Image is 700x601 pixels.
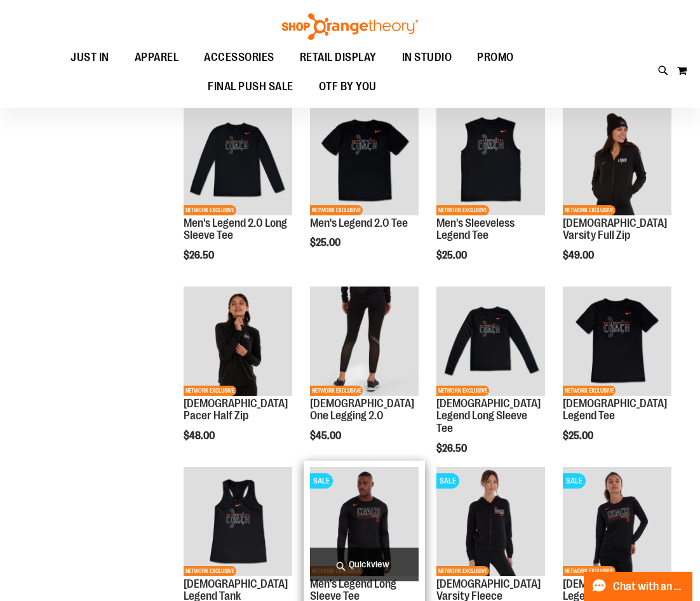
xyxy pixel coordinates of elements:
img: OTF Mens Coach FA23 Legend Sleeveless Tee - Black primary image [436,106,545,215]
span: FINAL PUSH SALE [208,72,293,101]
a: OTF Ladies Coach FA23 Legend Tank - Black primary imageNETWORK EXCLUSIVE [184,467,292,577]
img: OTF Ladies Coach FA23 Varsity Full Zip - Black primary image [563,106,671,215]
img: OTF Ladies Coach FA22 Legend LS Tee - Black primary image [563,467,671,576]
img: OTF Ladies Coach FA23 Legend SS Tee - Black primary image [563,287,671,395]
a: Men's Legend 2.0 Tee [310,217,408,229]
span: $49.00 [563,250,596,261]
a: OTF Ladies Coach FA22 Legend LS Tee - Black primary imageSALENETWORK EXCLUSIVE [563,467,671,577]
img: OTF Mens Coach FA23 Legend 2.0 LS Tee - Black primary image [184,106,292,215]
div: product [177,100,299,294]
span: NETWORK EXCLUSIVE [310,205,363,215]
span: $25.00 [436,250,469,261]
span: PROMO [477,43,514,72]
span: RETAIL DISPLAY [300,43,377,72]
div: product [430,100,551,294]
span: JUST IN [71,43,109,72]
a: [DEMOGRAPHIC_DATA] Varsity Full Zip [563,217,667,242]
span: NETWORK EXCLUSIVE [310,386,363,396]
span: SALE [310,473,333,489]
a: PROMO [464,43,527,72]
div: product [304,280,425,474]
span: NETWORK EXCLUSIVE [563,205,616,215]
span: NETWORK EXCLUSIVE [436,386,489,396]
span: SALE [436,473,459,489]
span: $25.00 [310,237,342,248]
span: $25.00 [563,430,595,442]
a: [DEMOGRAPHIC_DATA] Pacer Half Zip [184,397,288,422]
img: OTF Ladies Coach FA23 Legend Tank - Black primary image [184,467,292,576]
a: OTF BY YOU [306,72,389,102]
a: OTF Ladies Coach FA22 Varsity Fleece Full Zip - Black primary imageSALENETWORK EXCLUSIVE [436,467,545,577]
img: OTF Ladies Coach FA22 Varsity Fleece Full Zip - Black primary image [436,467,545,576]
span: NETWORK EXCLUSIVE [563,386,616,396]
a: [DEMOGRAPHIC_DATA] One Legging 2.0 [310,397,414,422]
span: $26.50 [184,250,216,261]
img: OTF Ladies Coach FA23 One Legging 2.0 - Black primary image [310,287,419,395]
span: NETWORK EXCLUSIVE [184,205,236,215]
a: APPAREL [122,43,192,72]
span: APPAREL [135,43,179,72]
span: NETWORK EXCLUSIVE [436,566,489,576]
a: OTF Mens Coach FA22 Legend 2.0 LS Tee - Black primary imageSALENETWORK EXCLUSIVE [310,467,419,577]
span: NETWORK EXCLUSIVE [563,566,616,576]
img: OTF Mens Coach FA22 Legend 2.0 LS Tee - Black primary image [310,467,419,576]
span: IN STUDIO [402,43,452,72]
img: Shop Orangetheory [280,13,420,40]
div: product [556,280,678,474]
a: OTF Mens Coach FA23 Legend 2.0 LS Tee - Black primary imageNETWORK EXCLUSIVE [184,106,292,217]
a: FINAL PUSH SALE [195,72,306,102]
span: $26.50 [436,443,469,454]
img: OTF Mens Coach FA23 Legend 2.0 SS Tee - Black primary image [310,106,419,215]
a: OTF Ladies Coach FA23 Varsity Full Zip - Black primary imageNETWORK EXCLUSIVE [563,106,671,217]
a: JUST IN [58,43,122,72]
button: Chat with an Expert [584,572,693,601]
span: Chat with an Expert [613,581,685,593]
div: product [430,280,551,487]
span: $48.00 [184,430,217,442]
span: OTF BY YOU [319,72,377,101]
a: OTF Ladies Coach FA23 Legend SS Tee - Black primary imageNETWORK EXCLUSIVE [563,287,671,397]
span: NETWORK EXCLUSIVE [184,566,236,576]
a: RETAIL DISPLAY [287,43,389,72]
a: OTF Mens Coach FA23 Legend Sleeveless Tee - Black primary imageNETWORK EXCLUSIVE [436,106,545,217]
div: product [304,100,425,281]
a: [DEMOGRAPHIC_DATA] Legend Long Sleeve Tee [436,397,541,435]
a: Men's Sleeveless Legend Tee [436,217,515,242]
a: OTF Mens Coach FA23 Legend 2.0 SS Tee - Black primary imageNETWORK EXCLUSIVE [310,106,419,217]
span: ACCESSORIES [204,43,274,72]
span: SALE [563,473,586,489]
a: ACCESSORIES [191,43,287,72]
a: OTF Ladies Coach FA23 One Legging 2.0 - Black primary imageNETWORK EXCLUSIVE [310,287,419,397]
img: OTF Ladies Coach FA23 Legend LS Tee - Black primary image [436,287,545,395]
a: OTF Ladies Coach FA23 Legend LS Tee - Black primary imageNETWORK EXCLUSIVE [436,287,545,397]
div: product [556,100,678,294]
img: OTF Ladies Coach FA23 Pacer Half Zip - Black primary image [184,287,292,395]
span: $45.00 [310,430,343,442]
span: NETWORK EXCLUSIVE [436,205,489,215]
a: OTF Ladies Coach FA23 Pacer Half Zip - Black primary imageNETWORK EXCLUSIVE [184,287,292,397]
a: IN STUDIO [389,43,465,72]
a: [DEMOGRAPHIC_DATA] Legend Tee [563,397,667,422]
span: NETWORK EXCLUSIVE [184,386,236,396]
div: product [177,280,299,474]
a: Quickview [310,548,419,581]
a: Men's Legend 2.0 Long Sleeve Tee [184,217,287,242]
